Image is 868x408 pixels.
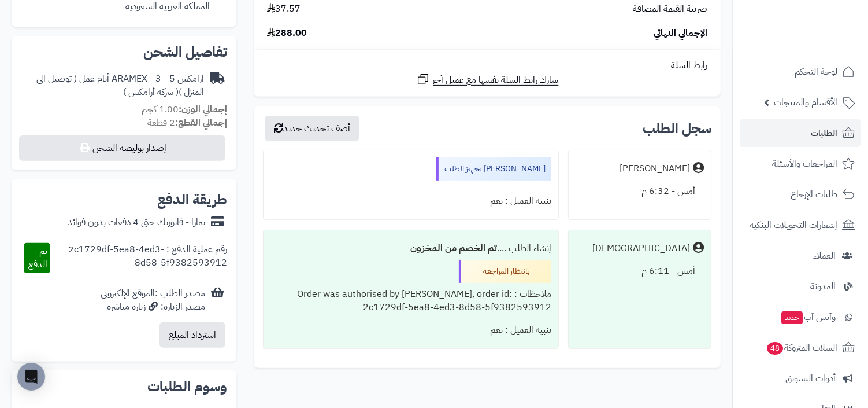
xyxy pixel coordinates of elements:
div: تمارا - فاتورتك حتى 4 دفعات بدون فوائد [68,216,205,229]
a: السلات المتروكة48 [740,334,861,362]
button: أضف تحديث جديد [265,116,359,141]
span: لوحة التحكم [795,64,837,80]
div: [PERSON_NAME] تجهيز الطلب [436,157,551,181]
div: مصدر الزيارة: زيارة مباشرة [101,300,205,314]
span: جديد [781,311,803,324]
small: 2 قطعة [147,116,227,130]
span: شارك رابط السلة نفسها مع عميل آخر [433,73,559,87]
a: المراجعات والأسئلة [740,150,861,178]
a: إشعارات التحويلات البنكية [740,211,861,239]
span: إشعارات التحويلات البنكية [750,217,837,233]
a: وآتس آبجديد [740,303,861,331]
div: ارامكس ARAMEX - 3 - 5 أيام عمل ( توصيل الى المنزل ) [21,72,204,99]
a: لوحة التحكم [740,58,861,86]
span: 288.00 [267,27,307,40]
b: تم الخصم من المخزون [410,241,497,255]
a: الطلبات [740,119,861,147]
strong: إجمالي القطع: [175,116,227,130]
h2: تفاصيل الشحن [21,45,227,59]
div: تنبيه العميل : نعم [270,190,551,212]
span: السلات المتروكة [766,340,837,356]
span: 48 [767,342,783,355]
div: رقم عملية الدفع : 2c1729df-5ea8-4ed3-8d58-5f9382593912 [50,243,227,273]
h2: وسوم الطلبات [21,380,227,394]
span: 37.57 [267,2,301,16]
strong: إجمالي الوزن: [179,102,227,116]
span: تم الدفع [28,244,47,271]
a: شارك رابط السلة نفسها مع عميل آخر [416,72,559,87]
span: الإجمالي النهائي [654,27,707,40]
span: ( شركة أرامكس ) [123,85,179,99]
div: مصدر الطلب :الموقع الإلكتروني [101,287,205,314]
div: تنبيه العميل : نعم [270,319,551,341]
span: وآتس آب [780,309,836,325]
a: العملاء [740,242,861,270]
span: المراجعات والأسئلة [772,156,837,172]
span: المدونة [810,278,836,295]
div: [DEMOGRAPHIC_DATA] [592,242,690,255]
a: أدوات التسويق [740,365,861,392]
span: العملاء [813,248,836,264]
h2: طريقة الدفع [157,193,227,207]
a: المدونة [740,273,861,300]
span: طلبات الإرجاع [791,186,837,203]
small: 1.00 كجم [142,102,227,116]
span: الطلبات [811,125,837,141]
span: أدوات التسويق [785,370,836,387]
span: الأقسام والمنتجات [774,94,837,111]
div: ملاحظات : Order was authorised by [PERSON_NAME], order id: 2c1729df-5ea8-4ed3-8d58-5f9382593912 [270,283,551,319]
div: بانتظار المراجعة [459,260,551,283]
div: رابط السلة [258,59,716,72]
div: أمس - 6:11 م [576,260,704,282]
button: إصدار بوليصة الشحن [19,135,225,161]
div: [PERSON_NAME] [620,162,690,175]
div: أمس - 6:32 م [576,180,704,203]
div: Open Intercom Messenger [17,363,45,391]
div: إنشاء الطلب .... [270,237,551,260]
h3: سجل الطلب [643,122,711,135]
span: ضريبة القيمة المضافة [633,2,707,16]
a: طلبات الإرجاع [740,181,861,208]
img: logo-2.png [789,29,857,53]
button: استرداد المبلغ [159,322,225,348]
